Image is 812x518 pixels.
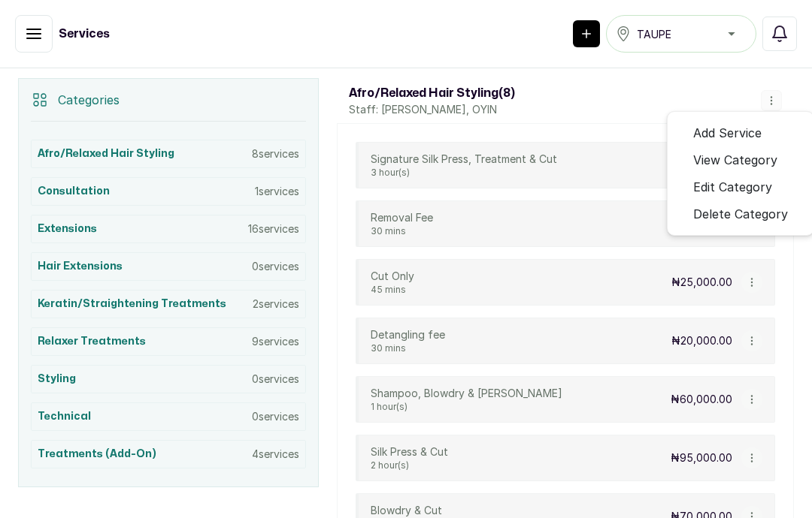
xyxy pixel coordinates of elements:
h3: Afro/Relaxed Hair Styling [38,146,174,161]
span: Add Service [693,124,762,142]
h1: Services [59,25,110,43]
p: 30 mins [371,342,445,354]
p: Blowdry & Cut [371,503,445,518]
p: 1 hour(s) [371,401,562,413]
h3: Hair extensions [38,259,123,274]
p: 4 services [252,447,299,462]
p: 16 services [248,221,299,236]
h3: Technical [38,409,91,424]
p: ₦95,000.00 [671,450,732,465]
p: 1 services [255,184,299,199]
h3: Consultation [38,184,110,199]
div: Removal Fee30 mins [371,210,433,237]
p: ₦20,000.00 [671,333,732,348]
p: 9 services [252,334,299,349]
p: 8 services [252,146,299,161]
p: Shampoo, Blowdry & [PERSON_NAME] [371,386,562,401]
span: View Category [693,151,777,169]
p: 0 services [252,409,299,424]
h3: Styling [38,372,76,387]
p: ₦25,000.00 [671,275,732,290]
p: 0 services [252,259,299,274]
p: 45 mins [371,284,414,296]
span: TAUPE [637,26,671,42]
p: 3 hour(s) [371,167,557,179]
div: Shampoo, Blowdry & [PERSON_NAME]1 hour(s) [371,386,562,413]
h3: Relaxer Treatments [38,334,146,349]
span: Edit Category [693,178,772,196]
p: Detangling fee [371,327,445,342]
div: Cut Only45 mins [371,269,414,296]
p: 0 services [252,372,299,387]
div: Silk Press & Cut2 hour(s) [371,444,448,471]
p: Removal Fee [371,210,433,225]
button: TAUPE [606,15,756,53]
div: Detangling fee30 mins [371,327,445,354]
h3: Treatments (add-on) [38,447,156,462]
h3: Keratin/Straightening Treatments [38,297,226,312]
p: 2 services [253,297,299,312]
p: 2 hour(s) [371,459,448,471]
p: Silk Press & Cut [371,444,448,459]
p: Staff: [PERSON_NAME], OYIN [349,102,515,117]
h3: Afro/Relaxed Hair Styling ( 8 ) [349,84,515,102]
p: Signature Silk Press, Treatment & Cut [371,152,557,167]
span: Delete Category [693,205,788,223]
p: 30 mins [371,225,433,237]
p: ₦60,000.00 [671,392,732,407]
p: Cut Only [371,269,414,284]
p: Categories [58,91,120,109]
h3: Extensions [38,221,97,236]
div: Signature Silk Press, Treatment & Cut3 hour(s) [371,152,557,179]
